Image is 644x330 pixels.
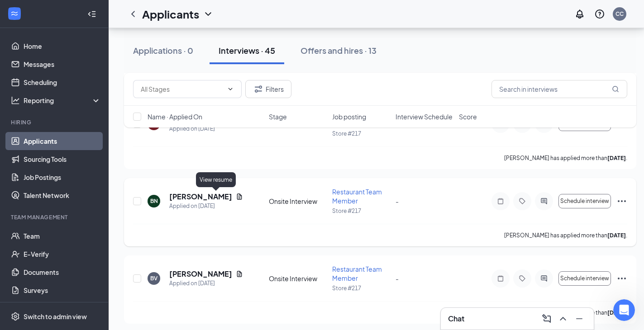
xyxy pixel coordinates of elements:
div: Fin says… [7,236,174,330]
div: Hiring [11,118,99,126]
a: here [100,161,115,169]
svg: ChevronDown [203,9,214,19]
p: Store #217 [332,284,390,292]
input: All Stages [141,84,223,94]
div: Hi [PERSON_NAME]! Good morning and I hope everything is doing great on your end.As we have not re... [7,53,148,197]
svg: Document [236,193,243,200]
svg: ComposeMessage [541,313,552,324]
svg: ChevronDown [227,85,234,93]
span: Score [459,112,477,121]
div: Hi [PERSON_NAME]! Good morning and I hope everything is doing great on your end. [14,59,141,85]
button: Schedule interview [558,194,611,208]
b: [DATE] [607,155,626,161]
div: BN [150,197,158,205]
a: Documents [24,263,101,281]
div: Onsite Interview [269,197,327,206]
b: [DATE] [607,232,626,239]
span: Support Request [68,37,124,44]
svg: Minimize [574,313,585,324]
h3: Chat [448,314,464,324]
p: Store #217 [332,207,390,215]
div: Mariah says… [7,53,174,204]
strong: Resolved [76,218,106,225]
a: Team [24,227,101,245]
span: Name · Applied On [148,112,202,121]
div: CC [615,10,624,18]
svg: ActiveChat [539,275,549,282]
a: Support Request [49,31,132,50]
button: ComposeMessage [539,311,554,326]
p: [PERSON_NAME] has applied more than . [504,154,627,162]
b: you may reply anytime to re-open this ticket, [14,117,122,142]
h1: Fin [44,9,55,15]
iframe: Intercom live chat [613,299,635,321]
h1: Applicants [142,6,199,22]
button: Send a message… [155,257,170,272]
svg: Filter [253,84,264,94]
span: Stage [269,112,287,121]
svg: ActiveChat [539,198,549,205]
svg: Ellipses [616,273,627,284]
span: Restaurant Team Member [332,188,382,205]
svg: WorkstreamLogo [10,9,19,18]
svg: Ellipses [616,196,627,207]
div: Mariah says… [7,205,174,236]
button: Home [142,4,159,21]
svg: MagnifyingGlass [612,85,619,93]
div: As we have not received a response, I will be closing this ticket but if you need further assista... [14,90,141,170]
div: Close [159,4,175,20]
a: Talent Network [24,186,101,204]
button: Emoji picker [14,261,21,268]
svg: Notifications [574,9,585,19]
button: Schedule interview [558,271,611,286]
svg: Settings [11,312,20,321]
input: Search in interviews [491,80,627,98]
div: Offers and hires · 13 [301,45,377,56]
div: Team Management [11,213,99,221]
svg: Note [495,275,506,282]
h5: [PERSON_NAME] [169,269,232,279]
svg: ChevronLeft [128,9,138,19]
a: Sourcing Tools [24,150,101,168]
svg: Tag [517,275,528,282]
a: Home [24,37,101,55]
button: Filter Filters [245,80,291,98]
p: [PERSON_NAME] has applied more than . [504,231,627,239]
div: Applied on [DATE] [169,279,243,288]
svg: QuestionInfo [594,9,605,19]
textarea: Message… [8,242,173,257]
a: Surveys [24,281,101,299]
span: - [396,197,399,205]
div: Onsite Interview [269,274,327,283]
a: E-Verify [24,245,101,263]
button: Upload attachment [43,260,50,268]
span: Interview Schedule [396,112,453,121]
h5: [PERSON_NAME] [169,192,232,202]
img: Profile image for Fin [26,5,40,19]
svg: ChevronUp [558,313,568,324]
button: ChevronUp [556,311,570,326]
span: Restaurant Team Member [332,265,382,282]
button: Gif picker [29,260,36,268]
span: Job posting [332,112,366,121]
button: go back [6,4,23,21]
svg: Tag [517,198,528,205]
span: Schedule interview [560,198,609,204]
a: Applicants [24,132,101,150]
span: - [396,274,399,283]
span: Ticket has been updated • 5h ago [48,208,144,216]
div: BV [150,274,157,282]
a: Job Postings [24,168,101,186]
div: Switch to admin view [24,312,87,321]
div: Applications · 0 [133,45,193,56]
b: for now [92,99,119,107]
a: Messages [24,55,101,73]
svg: Analysis [11,96,20,105]
svg: Note [495,198,506,205]
div: Wishing you a wonderful day, and please take care! 🤩 [14,174,141,192]
button: Minimize [572,311,587,326]
div: Applied on [DATE] [169,202,243,211]
a: Scheduling [24,73,101,91]
div: View resume [196,172,236,187]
